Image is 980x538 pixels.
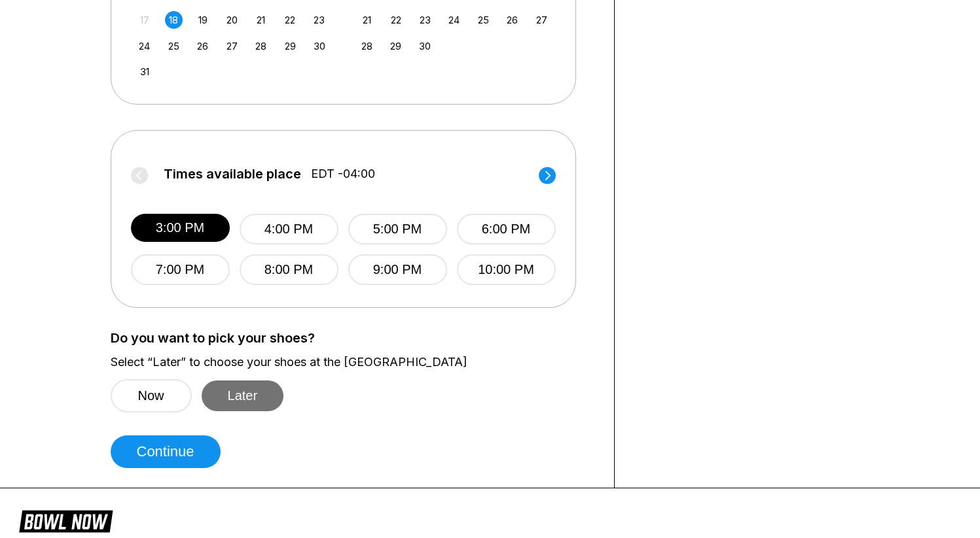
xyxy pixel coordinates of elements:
[165,11,183,29] div: Choose Monday, August 18th, 2025
[457,254,556,285] button: 10:00 PM
[136,11,153,29] div: Not available Sunday, August 17th, 2025
[310,11,328,29] div: Choose Saturday, August 23rd, 2025
[281,11,299,29] div: Choose Friday, August 22nd, 2025
[131,254,230,285] button: 7:00 PM
[223,37,241,55] div: Choose Wednesday, August 27th, 2025
[131,214,230,242] button: 3:00 PM
[240,214,338,244] button: 4:00 PM
[387,11,405,29] div: Choose Monday, September 22nd, 2025
[111,355,594,369] label: Select “Later” to choose your shoes at the [GEOGRAPHIC_DATA]
[111,331,594,345] label: Do you want to pick your shoes?
[252,11,270,29] div: Choose Thursday, August 21st, 2025
[164,167,301,181] span: Times available place
[387,37,405,55] div: Choose Monday, September 29th, 2025
[416,11,434,29] div: Choose Tuesday, September 23rd, 2025
[111,435,221,468] button: Continue
[194,11,211,29] div: Choose Tuesday, August 19th, 2025
[136,37,153,55] div: Choose Sunday, August 24th, 2025
[111,379,192,412] button: Now
[503,11,521,29] div: Choose Friday, September 26th, 2025
[358,37,376,55] div: Choose Sunday, September 28th, 2025
[202,380,284,411] button: Later
[445,11,463,29] div: Choose Wednesday, September 24th, 2025
[358,11,376,29] div: Choose Sunday, September 21st, 2025
[533,11,551,29] div: Choose Saturday, September 27th, 2025
[240,254,338,285] button: 8:00 PM
[223,11,241,29] div: Choose Wednesday, August 20th, 2025
[252,37,270,55] div: Choose Thursday, August 28th, 2025
[310,37,328,55] div: Choose Saturday, August 30th, 2025
[348,254,447,285] button: 9:00 PM
[194,37,211,55] div: Choose Tuesday, August 26th, 2025
[165,37,183,55] div: Choose Monday, August 25th, 2025
[311,167,375,181] span: EDT -04:00
[281,37,299,55] div: Choose Friday, August 29th, 2025
[416,37,434,55] div: Choose Tuesday, September 30th, 2025
[136,63,153,80] div: Choose Sunday, August 31st, 2025
[348,214,447,244] button: 5:00 PM
[457,214,556,244] button: 6:00 PM
[475,11,492,29] div: Choose Thursday, September 25th, 2025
